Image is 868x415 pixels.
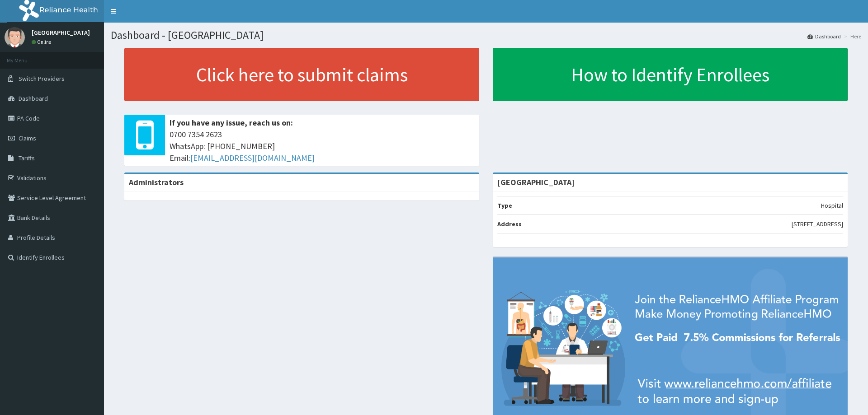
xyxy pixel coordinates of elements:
[32,29,90,36] p: [GEOGRAPHIC_DATA]
[842,33,861,40] li: Here
[821,201,843,210] p: Hospital
[807,33,841,40] a: Dashboard
[497,201,512,210] b: Type
[129,177,184,187] b: Administrators
[497,220,522,228] b: Address
[493,48,848,101] a: How to Identify Enrollees
[32,39,53,45] a: Online
[19,75,65,83] span: Switch Providers
[19,134,36,142] span: Claims
[124,48,479,101] a: Click here to submit claims
[190,153,315,163] a: [EMAIL_ADDRESS][DOMAIN_NAME]
[19,154,35,162] span: Tariffs
[19,94,48,103] span: Dashboard
[170,117,293,128] b: If you have any issue, reach us on:
[170,129,475,163] span: 0700 7354 2623 WhatsApp: [PHONE_NUMBER] Email:
[497,177,575,187] strong: [GEOGRAPHIC_DATA]
[111,29,861,41] h1: Dashboard - [GEOGRAPHIC_DATA]
[792,219,843,228] p: [STREET_ADDRESS]
[5,27,25,47] img: User Image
